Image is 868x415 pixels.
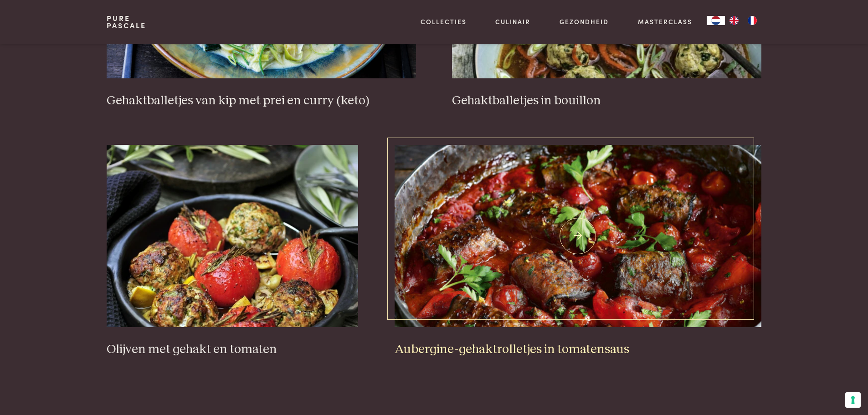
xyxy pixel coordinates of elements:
h3: Aubergine-gehaktrolletjes in tomatensaus [395,342,761,358]
h3: Gehaktballetjes in bouillon [452,93,761,109]
ul: Language list [725,16,761,25]
a: Masterclass [638,17,692,26]
a: NL [707,16,725,25]
h3: Gehaktballetjes van kip met prei en curry (keto) [107,93,416,109]
a: Aubergine-gehaktrolletjes in tomatensaus Aubergine-gehaktrolletjes in tomatensaus [395,145,761,357]
img: Aubergine-gehaktrolletjes in tomatensaus [395,145,761,327]
a: Collecties [421,17,467,26]
img: Olijven met gehakt en tomaten [107,145,358,327]
a: Olijven met gehakt en tomaten Olijven met gehakt en tomaten [107,145,358,357]
a: Gezondheid [560,17,609,26]
h3: Olijven met gehakt en tomaten [107,342,358,358]
a: PurePascale [107,15,146,29]
aside: Language selected: Nederlands [707,16,761,25]
div: Language [707,16,725,25]
a: FR [743,16,761,25]
a: EN [725,16,743,25]
button: Uw voorkeuren voor toestemming voor trackingtechnologieën [845,392,861,408]
a: Culinair [495,17,530,26]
